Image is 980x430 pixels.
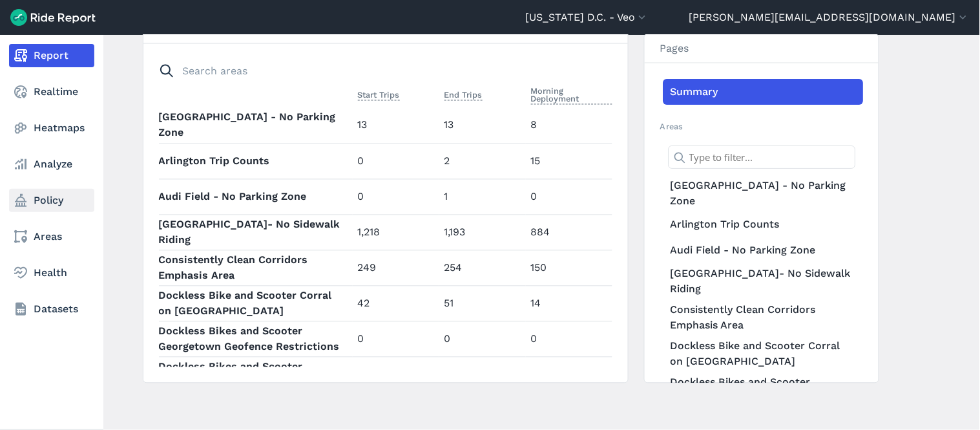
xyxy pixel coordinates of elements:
th: Audi Field - No Parking Zone [159,179,353,215]
td: 7 [353,357,439,392]
h3: Pages [645,34,879,63]
td: 1,218 [353,215,439,250]
td: 42 [353,286,439,321]
span: Start Trips [358,88,400,101]
td: 1 [439,179,526,215]
td: 51 [439,286,526,321]
a: Arlington Trip Counts [663,211,863,237]
a: Audi Field - No Parking Zone [663,237,863,263]
button: [PERSON_NAME][EMAIL_ADDRESS][DOMAIN_NAME] [689,10,970,25]
button: Start Trips [358,88,400,103]
button: Morning Deployment [531,84,612,107]
td: 0 [353,179,439,215]
td: 150 [526,250,612,286]
h2: Areas [660,120,863,133]
a: Dockless Bikes and Scooter Georgetown Geofence Restrictions [663,372,863,408]
td: 254 [439,250,526,286]
a: Realtime [9,80,94,103]
td: 0 [526,179,612,215]
th: [GEOGRAPHIC_DATA]- No Sidewalk Riding [159,215,353,250]
a: [GEOGRAPHIC_DATA] - No Parking Zone [663,175,863,211]
td: 13 [353,108,439,144]
td: 0 [439,321,526,357]
a: Consistently Clean Corridors Emphasis Area [663,299,863,336]
a: Analyze [9,153,94,176]
td: 8 [526,108,612,144]
td: 0 [526,321,612,357]
a: Datasets [9,297,94,321]
button: [US_STATE] D.C. - Veo [525,10,649,25]
a: Dockless Bike and Scooter Corral on [GEOGRAPHIC_DATA] [663,336,863,372]
a: Policy [9,189,94,212]
td: 0 [353,321,439,357]
img: Ride Report [10,9,96,26]
th: Dockless Bikes and Scooter Georgetown Geofence Restrictions [159,321,353,357]
td: 0 [526,357,612,392]
button: End Trips [444,88,483,103]
td: 13 [439,108,526,144]
td: 14 [526,286,612,321]
th: Dockless Bike and Scooter Corral on [GEOGRAPHIC_DATA] [159,286,353,321]
a: Heatmaps [9,116,94,140]
th: Dockless Bikes and Scooter Monument Map [159,357,353,392]
th: [GEOGRAPHIC_DATA] - No Parking Zone [159,108,353,144]
td: 884 [526,215,612,250]
a: Summary [663,79,863,105]
input: Type to filter... [668,145,855,169]
a: Health [9,261,94,285]
td: 1,193 [439,215,526,250]
th: Arlington Trip Counts [159,144,353,179]
td: 249 [353,250,439,286]
th: Consistently Clean Corridors Emphasis Area [159,250,353,286]
td: 0 [353,144,439,179]
span: Morning Deployment [531,84,612,105]
a: [GEOGRAPHIC_DATA]- No Sidewalk Riding [663,263,863,299]
input: Search areas [151,59,605,83]
span: End Trips [444,88,483,101]
td: 2 [439,144,526,179]
a: Areas [9,225,94,248]
td: 7 [439,357,526,392]
td: 15 [526,144,612,179]
a: Report [9,44,94,67]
